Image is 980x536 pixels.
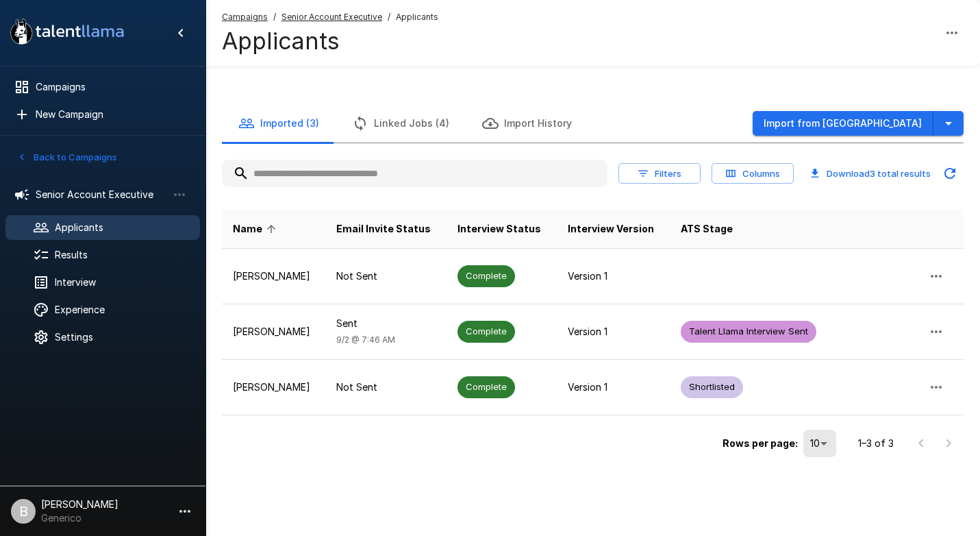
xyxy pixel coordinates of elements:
[457,380,515,394] span: Complete
[858,437,894,450] p: 1–3 of 3
[723,437,798,450] p: Rows per page:
[805,163,936,184] button: Download3 total results
[618,163,701,184] button: Filters
[568,269,659,283] p: Version 1
[336,104,466,143] button: Linked Jobs (4)
[233,269,314,283] p: [PERSON_NAME]
[336,317,436,330] p: Sent
[457,269,515,283] span: Complete
[568,221,654,237] span: Interview Version
[681,221,733,237] span: ATS Stage
[336,269,436,283] p: Not Sent
[457,325,515,339] span: Complete
[753,111,933,136] button: Import from [GEOGRAPHIC_DATA]
[233,380,314,394] p: [PERSON_NAME]
[222,104,336,143] button: Imported (3)
[803,430,836,457] div: 10
[233,221,280,237] span: Name
[712,163,794,184] button: Columns
[681,325,816,339] span: Talent Llama Interview Sent
[457,221,541,237] span: Interview Status
[936,160,964,187] button: Updated Today - 12:13 PM
[233,325,314,339] p: [PERSON_NAME]
[222,27,438,56] h4: Applicants
[466,104,588,143] button: Import History
[336,221,431,237] span: Email Invite Status
[568,325,659,339] p: Version 1
[568,380,659,394] p: Version 1
[681,380,743,394] span: Shortlisted
[336,334,395,345] span: 9/2 @ 7:46 AM
[336,380,436,394] p: Not Sent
